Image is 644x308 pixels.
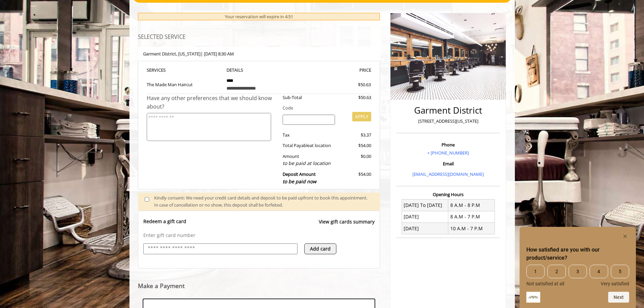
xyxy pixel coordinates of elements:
h3: Email [398,161,498,166]
div: Total Payable [278,142,340,149]
div: Your reservation will expire in 4:51 [138,13,380,21]
button: APPLY [352,112,371,121]
span: , [US_STATE] [176,51,200,57]
span: S [163,67,166,73]
div: Tax [278,132,340,139]
label: Make a Payment [138,283,185,289]
a: [EMAIL_ADDRESS][DOMAIN_NAME] [412,171,484,177]
div: Amount [278,153,340,167]
h3: Phone [398,142,498,147]
div: Sub-Total [278,94,340,101]
h2: How satisfied are you with our product/service? Select an option from 1 to 5, with 1 being Not sa... [526,246,629,262]
span: at location [310,142,331,148]
td: [DATE] [402,211,448,222]
span: 2 [547,265,566,278]
button: Add card [304,243,336,254]
td: 10 A.M - 7 P.M [448,223,495,234]
h3: SELECTED SERVICE [138,34,380,40]
th: SERVICE [147,66,222,74]
div: $3.37 [340,132,371,139]
td: The Made Man Haircut [147,74,222,94]
div: Code [278,104,371,112]
div: $0.00 [340,153,371,167]
p: [STREET_ADDRESS][US_STATE] [398,118,498,125]
th: DETAILS [221,66,296,74]
div: How satisfied are you with our product/service? Select an option from 1 to 5, with 1 being Not sa... [526,265,629,286]
div: Have any other preferences that we should know about? [147,94,278,111]
p: Redeem a gift card [143,218,186,225]
div: $54.00 [340,142,371,149]
th: PRICE [296,66,372,74]
td: [DATE] [402,223,448,234]
button: Hide survey [621,232,629,240]
a: View gift cards summary [319,218,375,232]
span: 5 [611,265,629,278]
div: $50.63 [334,81,371,88]
h3: Opening Hours [396,192,500,197]
div: to be paid at location [283,160,335,167]
span: 3 [569,265,587,278]
span: to be paid now [283,178,316,185]
span: Very satisfied [601,281,629,286]
td: [DATE] To [DATE] [402,199,448,211]
span: 1 [526,265,545,278]
a: + [PHONE_NUMBER] [427,150,469,156]
b: Garment District | [DATE] 8:30 AM [143,51,234,57]
td: 8 A.M - 8 P.M [448,199,495,211]
span: 4 [590,265,608,278]
div: $54.00 [340,171,371,185]
div: $50.63 [340,94,371,101]
td: 8 A.M - 7 P.M [448,211,495,222]
div: How satisfied are you with our product/service? Select an option from 1 to 5, with 1 being Not sa... [526,232,629,303]
b: Deposit Amount [283,171,316,185]
span: Not satisfied at all [526,281,564,286]
div: Kindly consent: We need your credit card details and deposit to be paid upfront to book this appo... [154,194,373,209]
button: Next question [608,292,629,303]
p: Enter gift card number [143,232,375,239]
h2: Garment District [398,105,498,115]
